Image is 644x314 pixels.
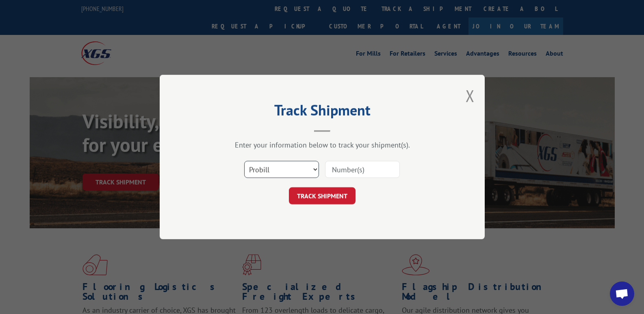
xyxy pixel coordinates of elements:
[466,85,475,106] button: Close modal
[200,140,444,149] div: Enter your information below to track your shipment(s).
[200,104,444,120] h2: Track Shipment
[610,282,634,306] div: Open chat
[289,187,356,204] button: TRACK SHIPMENT
[325,161,400,178] input: Number(s)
